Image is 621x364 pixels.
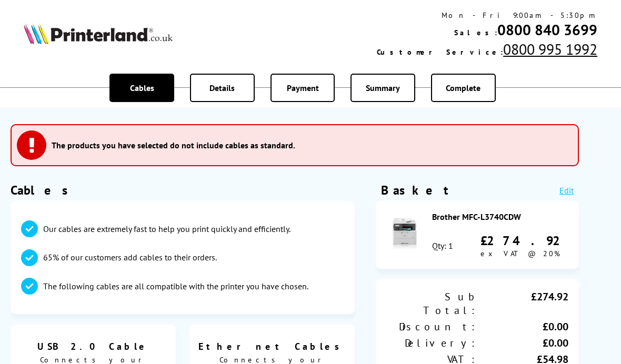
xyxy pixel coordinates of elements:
[497,20,597,39] a: 0800 840 3699
[18,340,168,352] span: USB 2.0 Cable
[386,216,423,252] img: Brother MFC-L3740CDW
[477,336,568,350] div: £0.00
[432,240,453,251] div: Qty: 1
[287,83,319,93] span: Payment
[377,11,597,20] div: Mon - Fri 9:00am - 5:30pm
[480,249,560,258] span: ex VAT @ 20%
[503,39,597,59] a: 0800 995 1992
[43,280,308,292] p: The following cables are all compatible with the printer you have chosen.
[381,182,449,198] div: Basket
[477,320,568,333] div: £0.00
[559,185,574,196] a: Edit
[454,28,497,37] span: Sales:
[386,320,477,333] div: Discount:
[43,251,217,263] p: 65% of our customers add cables to their orders.
[197,340,347,352] span: Ethernet Cables
[52,140,295,150] h3: The products you have selected do not include cables as standard.
[386,336,477,350] div: Delivery:
[43,223,291,235] p: Our cables are extremely fast to help you print quickly and efficiently.
[432,211,569,222] div: Brother MFC-L3740CDW
[480,232,568,249] div: £274.92
[130,83,154,93] span: Cables
[377,47,503,57] span: Customer Service:
[446,83,480,93] span: Complete
[386,290,477,317] div: Sub Total:
[11,182,355,198] h1: Cables
[209,83,235,93] span: Details
[366,83,400,93] span: Summary
[24,23,173,44] img: Printerland Logo
[477,290,568,317] div: £274.92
